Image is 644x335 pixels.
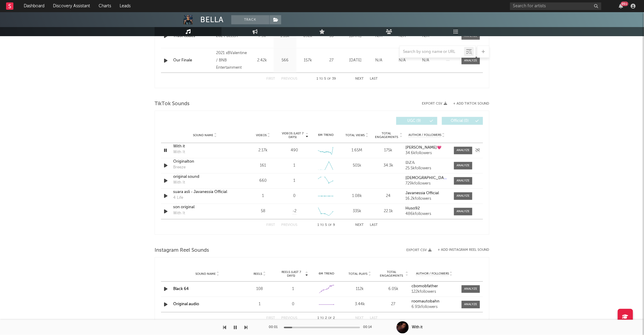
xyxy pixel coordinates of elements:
[173,144,237,150] a: With it
[406,176,448,181] a: [DEMOGRAPHIC_DATA]
[406,176,450,180] strong: [DEMOGRAPHIC_DATA]
[411,285,438,288] strong: cbomobfather
[275,57,295,64] div: 566
[327,78,331,80] span: of
[293,178,295,184] div: 1
[254,272,262,276] span: Reels
[446,119,474,123] span: Official ( 0 )
[281,77,297,81] button: Previous
[370,77,378,81] button: Last
[345,286,375,292] div: 112k
[355,224,364,227] button: Next
[438,248,489,252] button: + Add Instagram Reel Sound
[249,193,277,199] div: 1
[173,195,183,201] div: 4 Life
[266,224,275,227] button: First
[328,224,332,227] span: of
[173,150,185,156] div: With It
[200,15,224,24] div: BELLA
[173,205,237,211] a: son original
[281,317,297,320] button: Previous
[244,302,275,308] div: 1
[216,50,249,71] div: 2021 xBValentine / BNB Entertainment
[310,222,343,229] div: 1 5 9
[280,132,305,139] span: Videos (last 7 days)
[343,163,371,169] div: 501k
[378,302,409,308] div: 27
[249,163,277,169] div: 161
[293,163,295,169] div: 1
[173,159,237,165] a: Originalton
[411,290,457,294] div: 122k followers
[155,100,190,108] span: TikTok Sounds
[293,193,296,199] div: 0
[406,248,432,252] button: Export CSV
[406,146,442,150] strong: [PERSON_NAME]💗
[355,77,364,81] button: Next
[411,305,457,309] div: 6.91k followers
[349,272,368,276] span: Total Plays
[312,133,340,138] div: 6M Trend
[406,167,448,171] div: 25.5k followers
[328,317,332,320] span: of
[400,119,428,123] span: UGC ( 9 )
[269,324,281,331] div: 00:01
[416,272,449,276] span: Author / Followers
[321,57,342,64] div: 27
[370,317,378,320] button: Last
[173,174,237,180] a: original sound
[249,209,277,215] div: 58
[406,161,415,165] strong: 𝔻ℤ𝔸
[298,57,318,64] div: 157k
[345,302,375,308] div: 3.44k
[406,207,420,211] strong: Huso92
[406,146,448,150] a: [PERSON_NAME]💗
[319,78,323,80] span: to
[193,134,213,137] span: Sound Name
[278,271,305,278] span: Reels (last 7 days)
[310,75,343,83] div: 1 5 39
[244,286,275,292] div: 108
[412,325,422,330] div: With it
[345,57,366,64] div: [DATE]
[173,180,185,186] div: With It
[411,300,439,304] strong: roomautobahn
[370,224,378,227] button: Last
[266,77,275,81] button: First
[155,247,209,254] span: Instagram Reel Sounds
[231,15,269,24] button: Track
[415,57,436,64] div: N/A
[311,272,342,276] div: 6M Trend
[278,302,308,308] div: 0
[392,57,412,64] div: N/A
[252,57,272,64] div: 2.42k
[369,57,389,64] div: N/A
[406,182,448,186] div: 729k followers
[378,271,405,278] span: Total Engagements
[411,300,457,304] a: roomautobahn
[266,317,275,320] button: First
[422,102,447,105] button: Export CSV
[374,163,403,169] div: 34.3k
[173,57,213,64] a: Our Finale
[406,192,448,196] a: Javanessia Official
[281,224,297,227] button: Previous
[173,189,237,195] a: suara asli - Javanessia Official
[408,133,441,137] span: Author / Followers
[343,209,371,215] div: 335k
[374,132,399,139] span: Total Engagements
[346,134,365,137] span: Total Views
[406,197,448,201] div: 16.2k followers
[173,165,186,171] div: Breeze
[411,285,457,289] a: cbomobfather
[320,224,324,227] span: to
[363,324,375,331] div: 00:14
[292,209,296,215] span: -2
[447,102,489,105] button: + Add TikTok Sound
[510,2,601,10] input: Search for artists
